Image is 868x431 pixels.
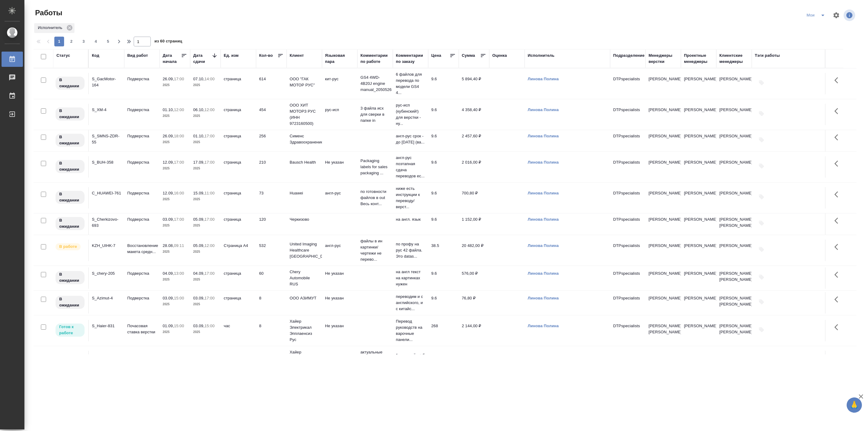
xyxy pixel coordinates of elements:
p: 2025 [193,113,218,119]
a: Линова Полина [528,107,559,112]
a: Линова Полина [528,191,559,195]
span: 5 [103,38,113,45]
td: 9.6 [428,73,459,94]
div: Исполнитель выполняет работу [55,243,85,251]
td: 2 457,60 ₽ [459,130,489,151]
p: [PERSON_NAME] [649,243,678,249]
td: Не указан [322,156,357,178]
td: 256 [256,130,287,151]
td: англ-рус [322,240,357,261]
p: на англ. язык [396,216,425,223]
p: В ожидании [59,296,81,308]
p: 17:00 [204,217,215,222]
td: DTPspecialists [610,292,646,313]
button: Здесь прячутся важные кнопки [831,240,845,254]
button: Добавить тэги [755,76,768,89]
p: В ожидании [59,271,81,284]
span: Настроить таблицу [829,8,844,23]
div: S_Haier-820 [92,354,121,360]
div: Тэги работы [755,53,780,59]
p: 15:00 [174,324,184,328]
p: 2025 [163,165,187,172]
td: 120 [256,213,287,235]
p: 07.10, [193,77,204,81]
td: DTPspecialists [610,73,646,94]
td: 9.6 [428,156,459,178]
p: Почасовая ставка верстки [127,323,157,335]
p: 6 файлов для перевода по модели GS4 4... [396,71,425,96]
p: 2025 [163,223,187,229]
div: Сумма [462,53,475,59]
div: Вид работ [127,53,148,59]
td: 9.6 [428,130,459,151]
p: Подверстка [127,133,157,139]
p: 18:00 [174,134,184,138]
div: Комментарии по заказу [396,53,425,65]
p: [PERSON_NAME] [649,133,678,139]
p: по профу на рус 42 файла. Это datas... [396,241,425,259]
div: Исполнитель назначен, приступать к работе пока рано [55,270,85,285]
td: [PERSON_NAME] [681,351,716,372]
div: S_Azimut-4 [92,295,121,301]
td: [PERSON_NAME] [681,187,716,208]
td: 422,40 ₽ [459,351,489,372]
button: Добавить тэги [755,323,768,336]
p: 17:00 [204,271,215,276]
td: 614 [256,73,287,94]
td: [PERSON_NAME] [716,187,752,208]
a: Линова Полина [528,324,559,328]
td: [PERSON_NAME] [716,73,752,94]
div: Ед. изм [224,53,239,59]
div: Языковая пара [325,53,354,65]
td: страница [221,130,256,151]
p: 09:11 [174,243,184,248]
p: Исполнитель [38,25,64,31]
td: страница [221,104,256,125]
p: файлы в ин картинки/чертежи не перево... [360,238,390,263]
p: Черкизово [290,216,319,223]
button: Добавить тэги [755,159,768,173]
a: Линова Полина [528,77,559,81]
p: 17.09, [193,160,204,165]
td: Не указан [322,320,357,341]
td: англ-рус [322,187,357,208]
td: [PERSON_NAME] [681,320,716,341]
div: S_Cherkizovo-693 [92,216,121,229]
div: Исполнитель [34,23,74,33]
p: В ожидании [59,191,81,203]
p: Подверстка [127,159,157,165]
td: DTPspecialists [610,213,646,235]
p: 12.09, [163,160,174,165]
p: Подверстка [127,216,157,223]
span: 🙏 [849,399,859,411]
div: Исполнитель назначен, приступать к работе пока рано [55,295,85,310]
button: Здесь прячутся важные кнопки [831,130,845,145]
td: [PERSON_NAME] [681,130,716,151]
td: 9.6 [428,351,459,372]
p: 17:00 [174,217,184,222]
p: [PERSON_NAME] [649,159,678,165]
p: 2025 [163,301,187,307]
td: [PERSON_NAME] [716,240,752,261]
button: 5 [103,37,113,46]
td: страница [221,187,256,208]
p: актуальные индизы (внесла мелкие прав... [360,349,390,374]
span: 2 [67,38,76,45]
td: страница [221,267,256,289]
p: по готовности файлов в out Весь конт... [360,189,390,207]
td: Не указан [322,351,357,372]
div: Оценка [492,53,507,59]
p: 14:00 [204,77,215,81]
p: 15:00 [204,324,215,328]
p: В ожидании [59,217,81,230]
p: Chery Automobile RUS [290,269,319,287]
td: 532 [256,240,287,261]
td: 268 [428,320,459,341]
p: 2025 [193,165,218,172]
td: [PERSON_NAME] [681,213,716,235]
button: 3 [79,37,89,46]
td: 2 016,00 ₽ [459,156,489,178]
p: 2025 [193,249,218,255]
div: Исполнитель назначен, приступать к работе пока рано [55,107,85,121]
p: ООО "ГАК МОТОР РУС" [290,76,319,88]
